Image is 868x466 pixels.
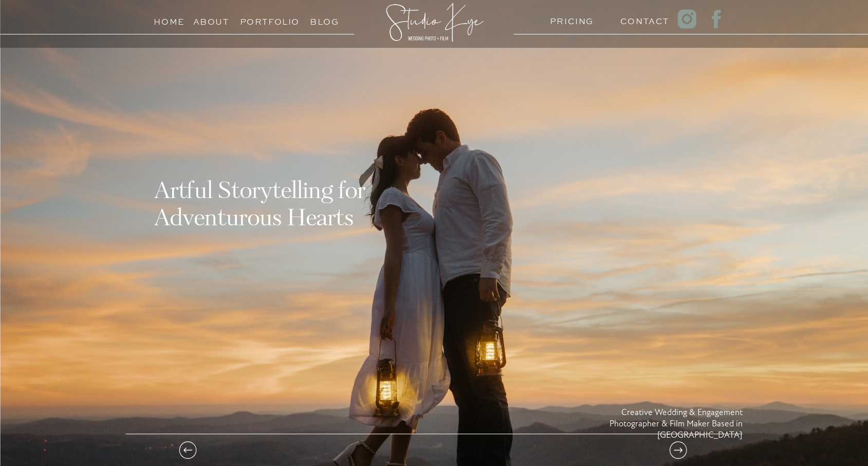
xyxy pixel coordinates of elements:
[150,14,189,24] a: Home
[240,14,287,24] a: Portfolio
[550,14,589,24] a: PRICING
[193,14,229,24] a: About
[620,14,660,24] a: Contact
[301,14,348,24] a: Blog
[154,179,445,229] h1: Artful Storytelling for Adventurous Hearts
